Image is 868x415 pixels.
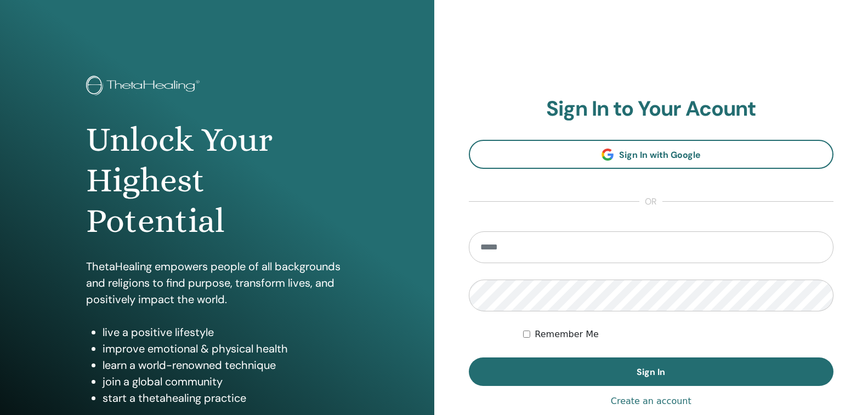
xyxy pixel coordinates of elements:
[103,340,348,357] li: improve emotional & physical health
[639,195,662,208] span: or
[611,395,691,408] a: Create an account
[103,373,348,390] li: join a global community
[469,357,834,386] button: Sign In
[637,366,665,378] span: Sign In
[86,258,348,308] p: ThetaHealing empowers people of all backgrounds and religions to find purpose, transform lives, a...
[469,96,834,122] h2: Sign In to Your Acount
[469,140,834,169] a: Sign In with Google
[103,357,348,373] li: learn a world-renowned technique
[523,328,833,341] div: Keep me authenticated indefinitely or until I manually logout
[86,120,348,242] h1: Unlock Your Highest Potential
[103,324,348,340] li: live a positive lifestyle
[619,149,701,161] span: Sign In with Google
[535,328,599,341] label: Remember Me
[103,390,348,406] li: start a thetahealing practice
